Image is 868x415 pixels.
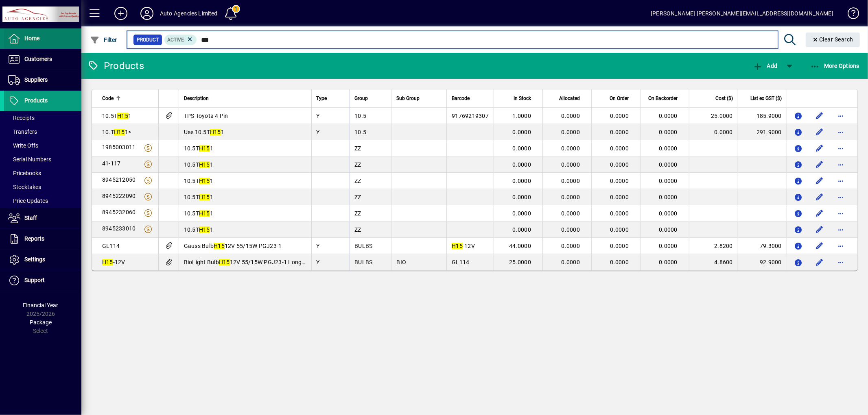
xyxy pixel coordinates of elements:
[753,63,777,69] span: Add
[24,256,45,263] span: Settings
[750,94,782,103] span: List ex GST ($)
[354,210,361,217] span: ZZ
[689,124,738,140] td: 0.0000
[90,37,117,43] span: Filter
[317,94,327,103] span: Type
[24,235,44,242] span: Reports
[513,161,531,168] span: 0.0000
[806,33,860,47] button: Clear
[4,139,81,152] a: Write Offs
[834,207,847,220] button: More options
[4,166,81,180] a: Pricebooks
[396,259,406,265] span: BIO
[514,94,531,103] span: In Stock
[184,243,282,249] span: Gauss Bulb 12V 55/15W PGJ23-1
[562,178,580,184] span: 0.0000
[199,226,210,233] em: H15
[834,256,847,269] button: More options
[354,194,361,200] span: ZZ
[8,142,38,149] span: Write Offs
[834,126,847,139] button: More options
[610,161,629,168] span: 0.0000
[24,56,52,62] span: Customers
[513,210,531,217] span: 0.0000
[102,225,136,232] span: 8945233010
[102,160,121,167] span: 41-117
[184,94,209,103] span: Description
[562,161,580,168] span: 0.0000
[396,94,420,103] span: Sub Group
[813,223,826,236] button: Edit
[610,113,629,119] span: 0.0000
[214,243,225,249] em: H15
[4,49,81,70] a: Customers
[354,145,361,152] span: ZZ
[597,94,636,103] div: On Order
[659,129,678,135] span: 0.0000
[562,194,580,200] span: 0.0000
[738,254,787,270] td: 92.9000
[610,145,629,152] span: 0.0000
[659,161,678,168] span: 0.0000
[354,178,361,184] span: ZZ
[102,129,131,135] span: 10.T 1>
[4,270,81,291] a: Support
[354,243,372,249] span: BULBS
[562,259,580,265] span: 0.0000
[452,94,470,103] span: Barcode
[4,28,81,49] a: Home
[813,158,826,171] button: Edit
[354,161,361,168] span: ZZ
[610,259,629,265] span: 0.0000
[8,128,37,135] span: Transfers
[659,178,678,184] span: 0.0000
[4,229,81,249] a: Reports
[354,259,372,265] span: BULBS
[562,226,580,233] span: 0.0000
[199,145,210,152] em: H15
[834,174,847,187] button: More options
[102,94,153,103] div: Code
[513,178,531,184] span: 0.0000
[834,158,847,171] button: More options
[715,94,733,103] span: Cost ($)
[813,239,826,252] button: Edit
[4,208,81,228] a: Staff
[610,94,629,103] span: On Order
[160,7,218,20] div: Auto Agencies Limited
[562,210,580,217] span: 0.0000
[117,113,128,119] em: H15
[184,113,228,119] span: TPS Toyota 4 Pin
[610,129,629,135] span: 0.0000
[813,126,826,139] button: Edit
[513,145,531,152] span: 0.0000
[199,194,210,200] em: H15
[199,210,210,217] em: H15
[562,145,580,152] span: 0.0000
[513,194,531,200] span: 0.0000
[513,113,531,119] span: 1.0000
[810,63,860,69] span: More Options
[659,226,678,233] span: 0.0000
[499,94,538,103] div: In Stock
[738,108,787,124] td: 185.9000
[184,145,213,152] span: 10.5T 1
[134,6,160,21] button: Profile
[559,94,580,103] span: Allocated
[102,176,136,183] span: 8945212050
[168,37,184,43] span: Active
[88,33,119,47] button: Filter
[23,302,59,309] span: Financial Year
[317,94,345,103] div: Type
[452,113,489,119] span: 91769219307
[610,210,629,217] span: 0.0000
[354,94,368,103] span: Group
[834,223,847,236] button: More options
[813,207,826,220] button: Edit
[562,113,580,119] span: 0.0000
[317,243,320,249] span: Y
[87,59,144,72] div: Products
[509,243,531,249] span: 44.0000
[808,59,862,73] button: More Options
[4,125,81,139] a: Transfers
